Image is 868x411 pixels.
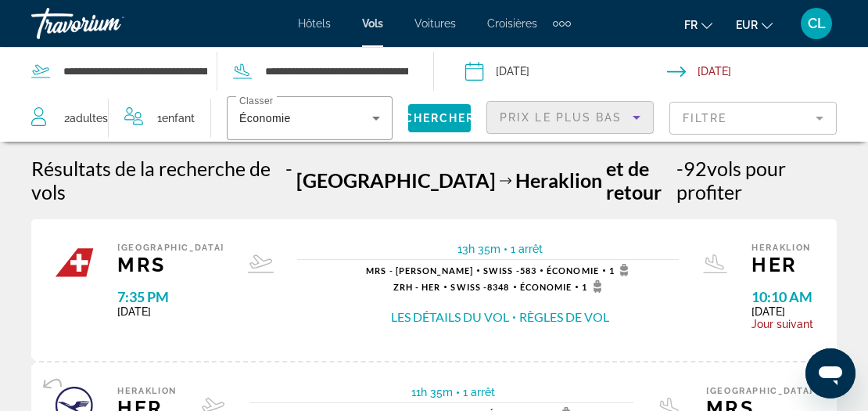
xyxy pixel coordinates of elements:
[684,19,698,31] span: fr
[31,157,282,204] h1: Résultats de la recherche de vols
[463,386,495,398] span: 1 arrêt
[239,96,273,106] mat-label: Classer
[296,168,496,192] span: [GEOGRAPHIC_DATA]
[805,348,855,398] iframe: Bouton de lancement de la fenêtre de messagerie
[285,157,292,204] span: -
[676,157,707,180] span: 92
[808,16,826,31] span: CL
[500,108,640,127] mat-select: Sort by
[414,17,456,30] a: Voitures
[515,168,602,192] span: Heraklion
[751,318,813,330] span: Jour suivant
[408,104,471,132] button: Chercher
[393,282,441,292] span: ZRH - HER
[117,253,224,276] span: MRS
[239,112,291,124] span: Économie
[404,112,475,124] span: Chercher
[411,386,453,398] span: 11h 35m
[676,157,786,204] span: vols pour profiter
[157,107,195,129] span: 1
[450,282,509,292] span: 8348
[609,264,633,276] span: 1
[547,265,599,276] span: Économie
[483,265,536,276] span: 583
[31,3,188,44] a: Travorium
[684,13,712,36] button: Change language
[751,243,813,253] span: Heraklion
[751,288,813,305] span: 10:10 AM
[606,157,672,204] span: et de retour
[450,282,487,292] span: Swiss -
[16,95,210,142] button: Travelers: 2 adults, 1 child
[706,386,813,396] span: [GEOGRAPHIC_DATA]
[117,288,224,305] span: 7:35 PM
[366,265,473,276] span: MRS - [PERSON_NAME]
[64,107,108,129] span: 2
[736,13,773,36] button: Change currency
[487,17,537,30] a: Croisières
[519,308,609,326] button: Règles de vol
[736,19,758,31] span: EUR
[117,386,177,396] span: Heraklion
[162,112,195,124] span: Enfant
[520,282,572,292] span: Économie
[669,101,837,135] button: Filter
[582,280,606,293] span: 1
[553,11,571,36] button: Extra navigation items
[298,17,331,30] a: Hôtels
[457,243,500,255] span: 13h 35m
[500,111,622,124] span: Prix ​​le plus bas
[117,243,224,253] span: [GEOGRAPHIC_DATA]
[117,305,224,318] span: [DATE]
[751,253,813,276] span: HER
[676,157,683,180] span: -
[391,308,509,326] button: Les détails du vol
[465,48,667,95] button: Depart date: Oct 22, 2025
[483,265,520,276] span: Swiss -
[511,243,543,255] span: 1 arrêt
[751,305,813,318] span: [DATE]
[796,7,837,40] button: User Menu
[70,112,108,124] span: Adultes
[362,17,383,30] a: Vols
